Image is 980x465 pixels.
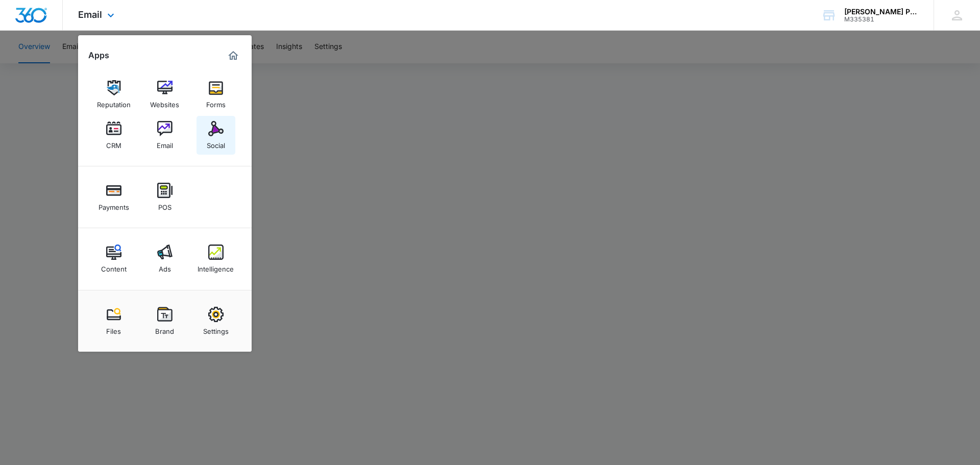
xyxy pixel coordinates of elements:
[94,302,133,340] a: Files
[106,136,121,150] div: CRM
[155,322,174,335] div: Brand
[145,75,184,114] a: Websites
[99,198,129,211] div: Payments
[157,136,173,150] div: Email
[145,239,184,278] a: Ads
[101,260,127,273] div: Content
[225,47,241,64] a: Marketing 360® Dashboard
[203,322,229,335] div: Settings
[158,198,171,211] div: POS
[94,178,133,216] a: Payments
[97,95,131,109] div: Reputation
[207,136,225,150] div: Social
[197,239,235,278] a: Intelligence
[145,116,184,155] a: Email
[94,116,133,155] a: CRM
[159,260,171,273] div: Ads
[145,178,184,216] a: POS
[94,75,133,114] a: Reputation
[145,302,184,340] a: Brand
[197,302,235,340] a: Settings
[150,95,179,109] div: Websites
[78,9,102,20] span: Email
[197,116,235,155] a: Social
[844,16,919,23] div: account id
[197,75,235,114] a: Forms
[206,95,226,109] div: Forms
[94,239,133,278] a: Content
[88,51,109,60] h2: Apps
[106,322,121,335] div: Files
[198,260,234,273] div: Intelligence
[844,8,919,16] div: account name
